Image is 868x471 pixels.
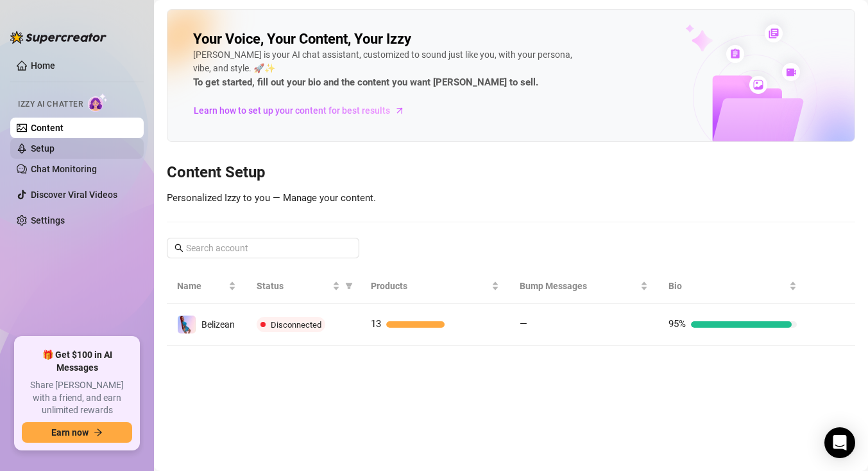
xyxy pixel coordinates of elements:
span: arrow-right [393,104,406,117]
span: filter [345,282,353,290]
span: Share [PERSON_NAME] with a friend, and earn unlimited rewards [22,379,132,417]
span: Izzy AI Chatter [18,98,83,111]
a: Content [31,123,64,133]
span: Earn now [51,427,89,438]
span: Disconnected [271,320,321,330]
span: Bump Messages [520,279,638,293]
span: — [520,318,527,330]
span: filter [343,276,355,296]
span: 95% [668,318,686,330]
img: logo-BBDzfeDw.svg [10,31,106,44]
input: Search account [186,241,341,255]
a: Learn how to set up your content for best results [193,100,414,121]
span: Personalized Izzy to you — Manage your content. [167,192,376,204]
a: Chat Monitoring [31,164,97,174]
span: Learn how to set up your content for best results [194,103,390,118]
div: [PERSON_NAME] is your AI chat assistant, customized to sound just like you, with your persona, vi... [193,48,578,91]
img: Belizean [178,315,196,333]
span: 🎁 Get $100 in AI Messages [22,349,132,374]
th: Products [361,269,509,304]
span: Name [177,279,226,293]
strong: To get started, fill out your bio and the content you want [PERSON_NAME] to sell. [193,76,538,88]
span: search [174,244,183,253]
a: Home [31,60,55,71]
a: Settings [31,215,65,226]
span: Bio [668,279,787,293]
span: Status [257,279,330,293]
span: Belizean [201,319,235,330]
button: Earn nowarrow-right [22,422,132,443]
th: Bump Messages [509,269,658,304]
th: Status [246,269,361,304]
img: AI Chatter [88,93,108,112]
th: Bio [658,269,807,304]
a: Discover Viral Videos [31,190,117,200]
h2: Your Voice, Your Content, Your Izzy [193,30,411,48]
span: arrow-right [94,428,103,437]
a: Setup [31,143,55,154]
div: Open Intercom Messenger [824,427,855,458]
h3: Content Setup [167,163,855,183]
th: Name [167,269,246,304]
span: Products [371,279,489,293]
img: ai-chatter-content-library-cLFOSyPT.png [656,10,855,141]
span: 13 [371,318,381,330]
